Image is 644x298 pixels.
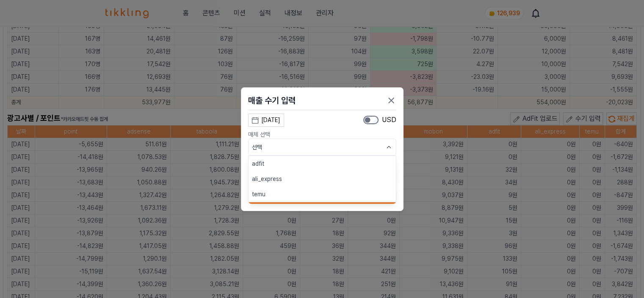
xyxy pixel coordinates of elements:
[261,116,280,125] div: [DATE]
[249,156,396,171] button: adfit
[248,139,396,156] button: 선택
[363,116,379,124] input: USD
[248,130,396,139] p: 매체 선택
[248,114,284,127] button: [DATE]
[249,171,396,187] button: ali_express
[382,115,396,125] span: USD
[249,187,396,202] button: temu
[248,95,296,106] h2: 매출 수기 입력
